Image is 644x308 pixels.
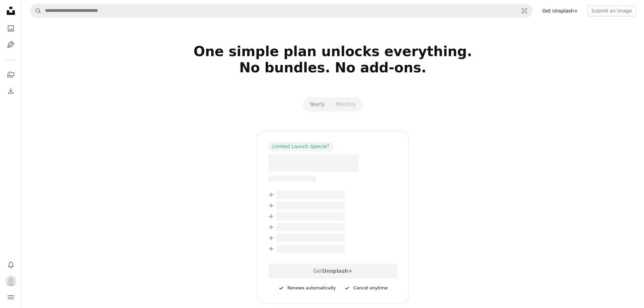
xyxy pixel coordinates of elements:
[30,4,42,17] button: Search Unsplash
[4,68,18,81] a: Collections
[304,99,330,110] button: Yearly
[344,284,387,292] div: Cancel anytime
[268,142,334,151] div: Limited Launch Special
[277,202,344,210] span: – –––– –––– ––– ––– –––– ––––
[4,274,18,288] button: Profile
[4,38,18,51] a: Illustrations
[4,290,18,304] button: Menu
[4,4,18,19] a: Home — Unsplash
[277,223,344,231] span: – –––– –––– ––– ––– –––– ––––
[268,175,316,182] span: –– –––– –––– –––– ––
[538,5,582,16] a: Get Unsplash+
[4,258,18,271] button: Notifications
[114,43,552,92] h2: One simple plan unlocks everything. No bundles. No add-ons.
[516,4,532,17] button: Visual search
[4,84,18,98] a: Download History
[268,154,359,172] span: – –––– ––––.
[277,191,344,199] span: – –––– –––– ––– ––– –––– ––––
[30,4,533,18] form: Find visuals sitewide
[4,22,18,35] a: Photos
[278,284,336,292] div: Renews automatically
[5,276,16,286] img: Avatar of user The MarQ
[587,5,636,16] button: Submit an image
[277,234,344,242] span: – –––– –––– ––– ––– –––– ––––
[277,245,344,253] span: – –––– –––– ––– ––– –––– ––––
[268,264,398,279] div: Get
[326,143,331,150] a: 1
[322,268,353,274] strong: Unsplash+
[330,99,361,110] button: Monthly
[327,143,330,147] sup: 1
[277,212,344,220] span: – –––– –––– ––– ––– –––– ––––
